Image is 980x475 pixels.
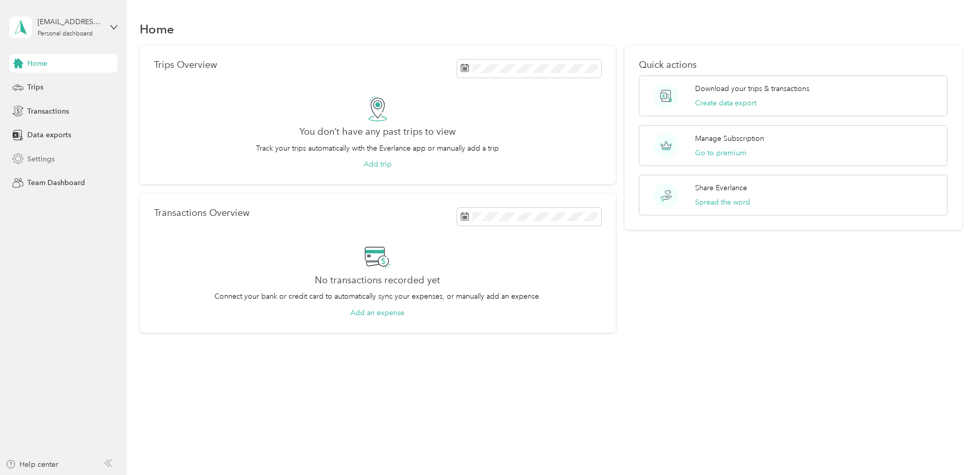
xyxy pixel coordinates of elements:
p: Trips Overview [154,60,217,70]
p: Connect your bank or credit card to automatically sync your expenses, or manually add an expense. [214,291,541,302]
button: Create data export [695,98,756,108]
button: Help center [6,459,58,470]
span: Settings [27,154,55,165]
p: Quick actions [639,60,948,70]
p: Download your trips & transactions [695,83,809,94]
iframe: Everlance-gr Chat Button Frame [922,417,980,475]
div: [EMAIL_ADDRESS][DOMAIN_NAME] [38,16,102,27]
h1: Home [140,24,174,34]
h2: You don’t have any past trips to view [299,126,455,137]
button: Add trip [364,159,392,170]
span: Trips [27,82,43,93]
span: Team Dashboard [27,177,85,188]
button: Add an expense [350,307,404,318]
button: Spread the word [695,197,750,208]
span: Home [27,58,47,69]
button: Go to premium [695,148,746,158]
span: Data exports [27,130,71,140]
h2: No transactions recorded yet [315,275,440,286]
span: Transactions [27,106,69,117]
p: Transactions Overview [154,208,249,218]
p: Track your trips automatically with the Everlance app or manually add a trip [256,143,499,154]
p: Manage Subscription [695,133,764,144]
p: Share Everlance [695,182,747,193]
div: Personal dashboard [38,31,93,37]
